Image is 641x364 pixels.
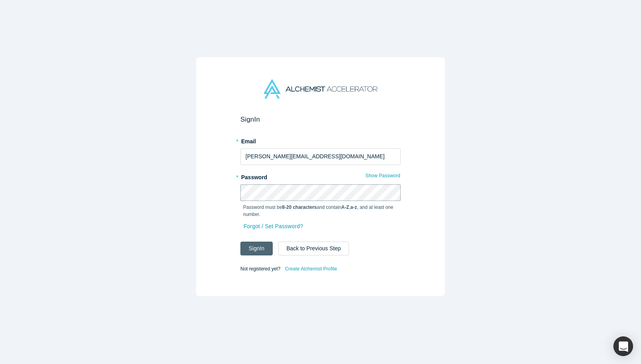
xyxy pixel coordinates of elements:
a: Create Alchemist Profile [285,264,337,274]
p: Password must be and contain , , and at least one number. [243,204,398,218]
button: Back to Previous Step [278,242,349,255]
span: Not registered yet? [240,266,280,271]
strong: 8-20 characters [282,205,317,210]
strong: a-z [350,205,357,210]
strong: A-Z [341,205,349,210]
button: Show Password [365,171,401,181]
h2: Sign In [240,115,401,124]
button: SignIn [240,242,273,255]
label: Password [240,171,401,182]
a: Forgot / Set Password? [243,220,304,233]
label: Email [240,135,401,146]
img: Alchemist Accelerator Logo [264,79,377,99]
